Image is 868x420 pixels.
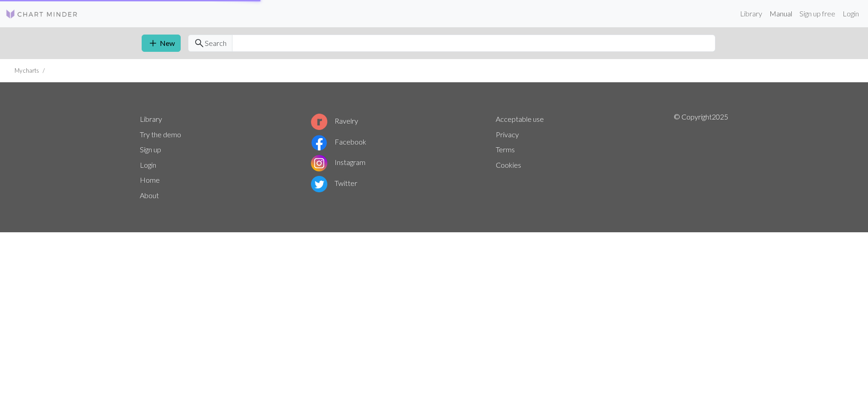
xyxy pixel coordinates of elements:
[148,37,158,50] span: add
[140,160,156,169] a: Login
[311,179,357,187] a: Twitter
[142,35,181,52] a: New
[15,66,39,75] li: My charts
[311,176,327,192] img: Twitter logo
[496,145,515,154] a: Terms
[140,145,161,154] a: Sign up
[766,5,796,23] a: Manual
[311,155,327,171] img: Instagram logo
[311,116,358,125] a: Ravelry
[194,37,205,50] span: search
[839,5,863,23] a: Login
[674,111,728,203] p: © Copyright 2025
[496,115,544,123] a: Acceptable use
[311,158,365,166] a: Instagram
[140,175,160,184] a: Home
[736,5,766,23] a: Library
[496,130,519,139] a: Privacy
[140,191,159,200] a: About
[140,115,162,123] a: Library
[311,135,327,151] img: Facebook logo
[140,130,181,139] a: Try the demo
[796,5,839,23] a: Sign up free
[311,137,366,146] a: Facebook
[496,160,521,169] a: Cookies
[5,9,78,20] img: Logo
[205,38,227,49] span: Search
[311,114,327,130] img: Ravelry logo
